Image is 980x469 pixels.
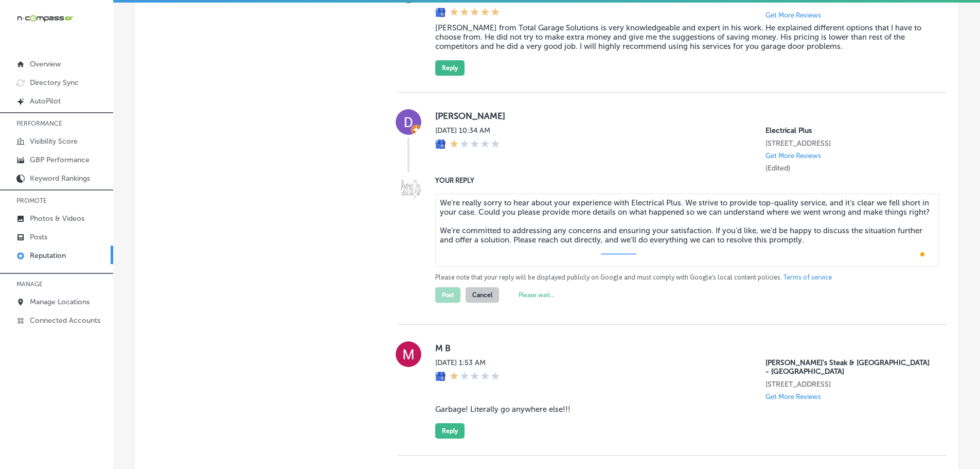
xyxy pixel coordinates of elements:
[765,164,790,172] label: (Edited)
[435,343,930,353] label: M B
[30,155,90,164] p: GBP Performance
[765,393,821,401] p: Get More Reviews
[450,371,500,383] div: 1 Star
[765,11,821,19] p: Get More Reviews
[435,177,930,184] label: YOUR REPLY
[450,7,500,19] div: 5 Stars
[783,273,832,282] a: Terms of service
[30,174,90,183] p: Keyword Rankings
[435,126,500,135] label: [DATE] 10:34 AM
[30,316,100,325] p: Connected Accounts
[765,380,930,389] p: 301 Lavaca St
[30,78,79,87] p: Directory Sync
[30,97,61,106] p: AutoPilot
[435,111,930,121] label: [PERSON_NAME]
[30,233,47,241] p: Posts
[765,152,821,160] p: Get More Reviews
[396,175,421,201] img: Image
[435,23,930,51] blockquote: [PERSON_NAME] from Total Garage Solutions is very knowledgeable and expert in his work. He explai...
[765,358,930,376] p: Bob's Steak & Chop House - Downtown Austin
[435,273,930,282] p: Please note that your reply will be displayed publicly on Google and must comply with Google's lo...
[519,291,555,299] label: Please wait...
[30,214,84,223] p: Photos & Videos
[435,194,939,267] textarea: To enrich screen reader interactions, please activate Accessibility in Grammarly extension settings
[16,13,73,23] img: 660ab0bf-5cc7-4cb8-ba1c-48b5ae0f18e60NCTV_CLogo_TV_Black_-500x88.png
[30,298,90,306] p: Manage Locations
[435,60,465,76] button: Reply
[435,405,930,414] blockquote: Garbage! Literally go anywhere else!!!
[30,137,78,146] p: Visibility Score
[466,287,499,303] button: Cancel
[435,423,465,439] button: Reply
[30,251,66,260] p: Reputation
[435,287,460,303] button: Post
[450,139,500,150] div: 1 Star
[765,139,930,148] p: 313 S Bolmar Street
[435,358,500,367] label: [DATE] 1:53 AM
[765,126,930,135] p: Electrical Plus
[30,60,61,68] p: Overview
